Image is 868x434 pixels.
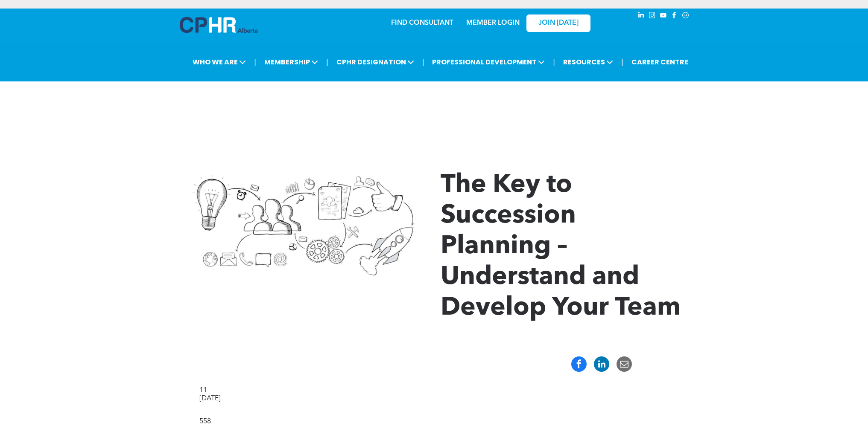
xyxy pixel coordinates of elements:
[561,54,616,70] span: RESOURCES
[659,11,668,22] a: youtube
[538,19,579,27] span: JOIN [DATE]
[199,418,669,426] div: 558
[422,53,424,71] li: |
[190,54,248,70] span: WHO WE ARE
[670,11,679,22] a: facebook
[199,387,669,395] div: 11
[262,54,321,70] span: MEMBERSHIP
[334,54,417,70] span: CPHR DESIGNATION
[681,11,690,22] a: Social network
[430,54,547,70] span: PROFESSIONAL DEVELOPMENT
[466,20,520,26] a: MEMBER LOGIN
[326,53,328,71] li: |
[553,53,555,71] li: |
[391,20,453,26] a: FIND CONSULTANT
[629,54,691,70] a: CAREER CENTRE
[648,11,657,22] a: instagram
[254,53,256,71] li: |
[526,14,590,32] a: JOIN [DATE]
[637,11,646,22] a: linkedin
[621,53,623,71] li: |
[199,395,669,403] div: [DATE]
[441,173,681,321] span: The Key to Succession Planning – Understand and Develop Your Team
[180,17,257,33] img: A blue and white logo for cp alberta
